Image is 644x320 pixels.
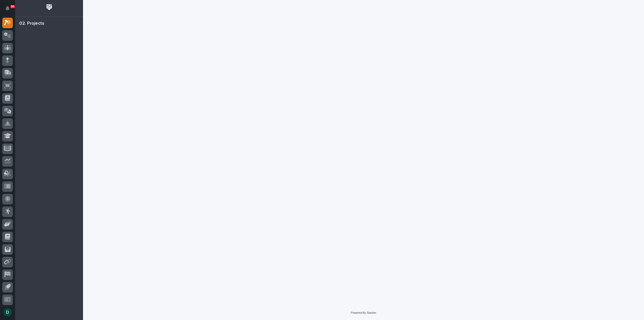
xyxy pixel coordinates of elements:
img: Workspace Logo [45,3,54,12]
div: 02. Projects [19,21,44,26]
button: Notifications [2,3,13,14]
a: Powered By Stacker [351,311,376,314]
button: users-avatar [2,307,13,317]
div: Notifications90 [6,6,13,14]
p: 90 [11,5,14,8]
